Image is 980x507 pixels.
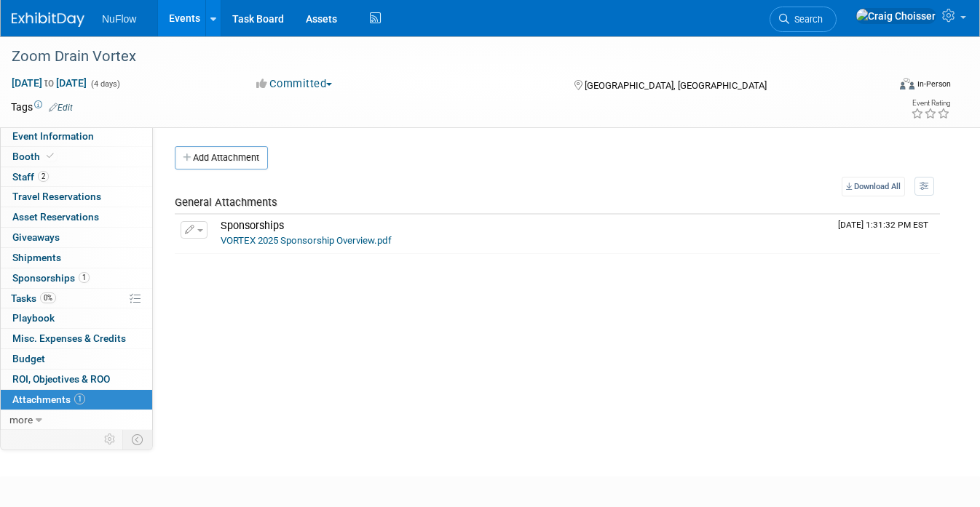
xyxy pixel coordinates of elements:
td: Personalize Event Tab Strip [98,430,123,449]
a: Download All [842,177,905,196]
button: Add Attachment [175,146,268,169]
div: In-Person [917,79,951,89]
span: more [9,414,33,426]
a: Edit [49,103,73,113]
span: Booth [12,151,57,162]
a: Playbook [1,308,152,328]
a: Budget [1,349,152,369]
span: Misc. Expenses & Credits [12,332,126,344]
span: Staff [12,171,49,183]
span: Asset Reservations [12,211,99,223]
span: Upload Timestamp [838,220,928,230]
div: Event Format [813,76,951,97]
span: to [42,77,56,89]
span: [GEOGRAPHIC_DATA], [GEOGRAPHIC_DATA] [585,80,767,91]
img: ExhibitDay [12,12,84,27]
span: Giveaways [12,231,60,243]
a: Tasks0% [1,289,152,308]
span: General Attachments [175,196,277,209]
img: Format-Inperson.png [900,78,914,89]
span: Sponsorships [12,272,90,284]
a: Travel Reservations [1,187,152,207]
span: 1 [79,272,90,283]
span: Tasks [11,292,56,304]
span: ROI, Objectives & ROO [12,373,110,385]
a: Shipments [1,248,152,268]
div: Event Rating [911,100,950,107]
a: Event Information [1,127,152,146]
a: ROI, Objectives & ROO [1,370,152,389]
span: NuFlow [102,13,136,25]
span: Attachments [12,394,85,405]
td: Tags [11,100,73,114]
span: Search [789,14,823,25]
span: (4 days) [90,79,120,89]
a: Misc. Expenses & Credits [1,329,152,348]
span: [DATE] [DATE] [11,76,87,89]
span: Event Information [12,130,94,142]
span: 2 [38,171,49,182]
td: Toggle Event Tabs [123,430,153,449]
i: Booth reservation complete [47,152,54,160]
a: Attachments1 [1,390,152,410]
button: Committed [251,76,338,92]
span: Sponsorships [221,220,284,232]
a: Booth [1,147,152,167]
a: VORTEX 2025 Sponsorship Overview.pdf [221,235,392,246]
span: Budget [12,353,45,364]
span: Travel Reservations [12,191,101,202]
span: Playbook [12,312,55,324]
a: Search [770,7,837,32]
a: Giveaways [1,228,152,247]
td: Upload Timestamp [832,215,940,254]
a: more [1,410,152,430]
a: Sponsorships1 [1,268,152,288]
span: 1 [74,394,85,404]
span: 0% [40,292,56,303]
a: Staff2 [1,167,152,187]
span: Shipments [12,252,61,263]
img: Craig Choisser [855,8,936,24]
div: Zoom Drain Vortex [7,44,871,70]
a: Asset Reservations [1,207,152,227]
